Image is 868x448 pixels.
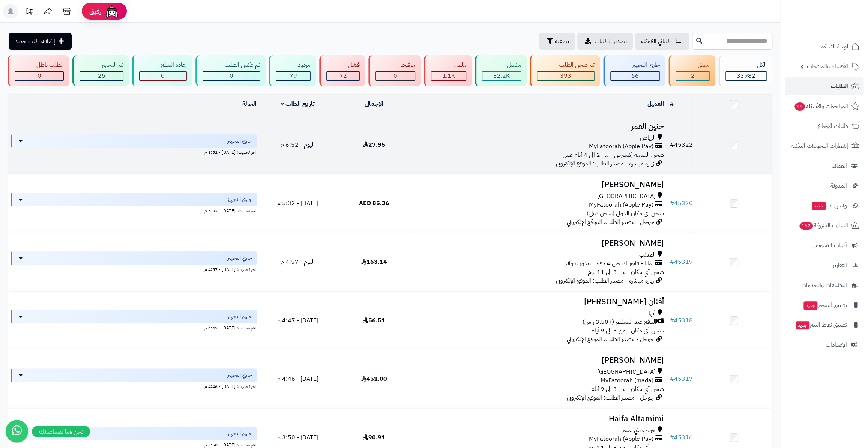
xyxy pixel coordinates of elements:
div: 1118 [431,72,466,80]
span: اليوم - 4:57 م [281,257,315,266]
button: تصفية [539,33,575,50]
a: معلق 2 [667,55,716,86]
span: المدونة [830,180,847,191]
a: الطلبات [785,77,863,95]
span: 0 [38,71,41,80]
div: 0 [140,72,186,80]
a: تطبيق نقاط البيعجديد [785,316,863,334]
span: الأقسام والمنتجات [807,61,848,72]
span: جوجل - مصدر الطلب: الموقع الإلكتروني [566,335,654,344]
div: اخر تحديث: [DATE] - 5:32 م [11,206,257,214]
a: العملاء [785,157,863,175]
a: تم التجهيز 25 [71,55,130,86]
h3: [PERSON_NAME] [415,356,664,365]
div: ملغي [431,61,466,69]
a: تحديثات المنصة [20,4,39,21]
span: جوجل - مصدر الطلب: الموقع الإلكتروني [566,393,654,402]
span: جاري التجهيز [228,137,252,145]
a: السلات المتروكة162 [785,216,863,235]
a: العميل [647,99,664,108]
span: شحن أي مكان - من 3 الى 11 يوم [587,268,664,277]
a: الحالة [242,99,257,108]
span: MyFatoorah (Apple Pay) [589,201,653,209]
a: مرفوض 0 [367,55,422,86]
span: جديد [803,301,817,310]
span: 0 [161,71,165,80]
div: تم عكس الطلب [203,61,260,69]
span: 1.1K [442,71,455,80]
span: MyFatoorah (Apple Pay) [589,142,653,151]
a: أدوات التسويق [785,236,863,254]
span: السلات المتروكة [799,220,848,231]
span: طلباتي المُوكلة [641,37,672,46]
span: 0 [393,71,397,80]
span: جاري التجهيز [228,196,252,203]
a: وآتس آبجديد [785,197,863,215]
span: # [670,257,674,266]
a: المراجعات والأسئلة44 [785,97,863,115]
span: شحن اليمامة إكسبرس - من 2 الى 4 أيام عمل [562,150,664,159]
div: مردود [276,61,310,69]
h3: حنين العمر [415,122,664,131]
span: وآتس آب [811,200,847,211]
span: جديد [796,321,809,329]
span: المراجعات والأسئلة [794,101,848,111]
div: تم شحن الطلب [537,61,594,69]
div: اخر تحديث: [DATE] - 4:57 م [11,265,257,273]
div: 0 [203,72,260,80]
span: 44 [794,102,805,111]
a: مردود 79 [267,55,317,86]
span: جاري التجهيز [228,313,252,320]
span: رفيق [89,7,101,16]
a: المدونة [785,177,863,195]
span: 163.14 [361,257,387,266]
div: 0 [15,72,63,80]
img: logo-2.png [817,10,861,26]
a: تطبيق المتجرجديد [785,296,863,314]
span: زيارة مباشرة - مصدر الطلب: الموقع الإلكتروني [556,159,654,168]
a: إضافة طلب جديد [9,33,72,50]
span: # [670,316,674,325]
h3: أفنان [PERSON_NAME] [415,298,664,306]
a: لوحة التحكم [785,38,863,56]
a: #45316 [670,433,692,442]
div: 72 [327,72,359,80]
span: جديد [812,202,826,210]
span: جاري التجهيز [228,430,252,437]
span: 33982 [737,71,755,80]
a: الطلب باطل 0 [6,55,71,86]
span: 72 [339,71,347,80]
div: 66 [611,72,659,80]
span: جوجل - مصدر الطلب: الموقع الإلكتروني [566,218,654,227]
span: 79 [290,71,297,80]
span: [DATE] - 4:46 م [277,374,318,383]
span: 90.91 [363,433,385,442]
span: [GEOGRAPHIC_DATA] [597,368,655,376]
a: تاريخ الطلب [281,99,315,108]
div: 0 [376,72,414,80]
a: مكتمل 32.2K [473,55,528,86]
span: جاري التجهيز [228,254,252,262]
div: مرفوض [375,61,415,69]
span: التقارير [833,260,847,271]
span: الطلبات [831,81,848,92]
span: زيارة مباشرة - مصدر الطلب: الموقع الإلكتروني [556,276,654,285]
a: إشعارات التحويلات البنكية [785,137,863,155]
span: لوحة التحكم [820,41,848,52]
span: أدوات التسويق [814,240,847,251]
div: 32227 [482,72,521,80]
a: طلبات الإرجاع [785,117,863,135]
span: شحن أي مكان - من 3 الى 9 أيام [591,326,664,335]
span: المذنب [639,251,655,259]
div: اخر تحديث: [DATE] - 4:47 م [11,323,257,331]
span: 2 [691,71,694,80]
div: 393 [537,72,594,80]
span: التطبيقات والخدمات [801,280,847,290]
span: 32.2K [493,71,510,80]
span: إشعارات التحويلات البنكية [791,141,848,151]
span: 56.51 [363,316,385,325]
a: التطبيقات والخدمات [785,276,863,294]
span: 0 [230,71,233,80]
h3: Haifa Altamimi [415,415,664,423]
div: اخر تحديث: [DATE] - 6:52 م [11,148,257,156]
